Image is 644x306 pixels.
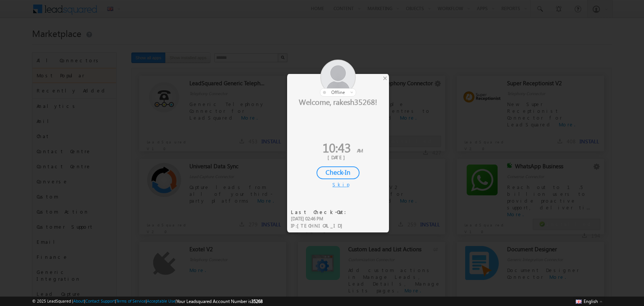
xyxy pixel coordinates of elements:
div: [DATE] 02:46 PM [291,215,351,222]
div: Welcome, rakesh35268! [287,97,389,106]
span: English [584,298,598,304]
div: × [381,74,389,82]
span: 10:43 [323,139,351,156]
div: Check-In [317,166,360,179]
span: [TECHNICAL_ID] [297,222,346,229]
div: Skip [332,181,344,188]
div: IP : [291,222,351,229]
a: About [73,298,84,303]
div: Last Check-Out: [291,209,351,215]
span: Your Leadsquared Account Number is [177,298,263,304]
button: English [574,297,604,306]
a: Acceptable Use [147,298,175,303]
a: Terms of Service [116,298,146,303]
div: [DATE] [293,154,383,161]
span: AM [357,147,363,154]
span: offline [331,89,345,95]
span: 35268 [251,298,263,304]
a: Contact Support [85,298,115,303]
span: © 2025 LeadSquared | | | | | [32,298,263,305]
